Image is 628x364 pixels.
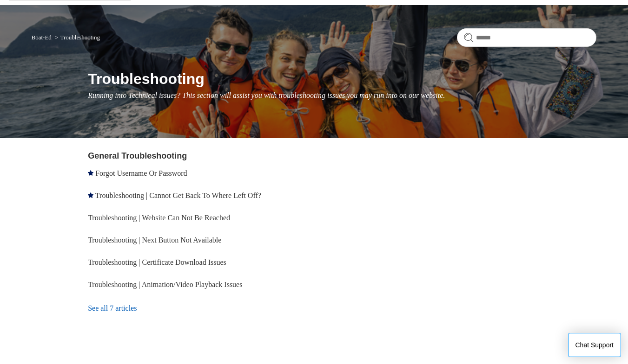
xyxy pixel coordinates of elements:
[88,192,93,198] svg: Promoted article
[32,34,52,41] a: Boat-Ed
[88,170,93,176] svg: Promoted article
[32,34,53,41] li: Boat-Ed
[88,214,230,222] a: Troubleshooting | Website Can Not Be Reached
[95,169,187,177] a: Forgot Username Or Password
[88,296,317,321] a: See all 7 articles
[88,68,596,90] h1: Troubleshooting
[457,28,596,47] input: Search
[88,281,242,288] a: Troubleshooting | Animation/Video Playback Issues
[88,236,221,244] a: Troubleshooting | Next Button Not Available
[53,34,100,41] li: Troubleshooting
[568,333,621,357] button: Chat Support
[88,258,226,266] a: Troubleshooting | Certificate Download Issues
[88,151,187,160] a: General Troubleshooting
[88,90,596,101] p: Running into Technical issues? This section will assist you with troubleshooting issues you may r...
[95,192,261,199] a: Troubleshooting | Cannot Get Back To Where Left Off?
